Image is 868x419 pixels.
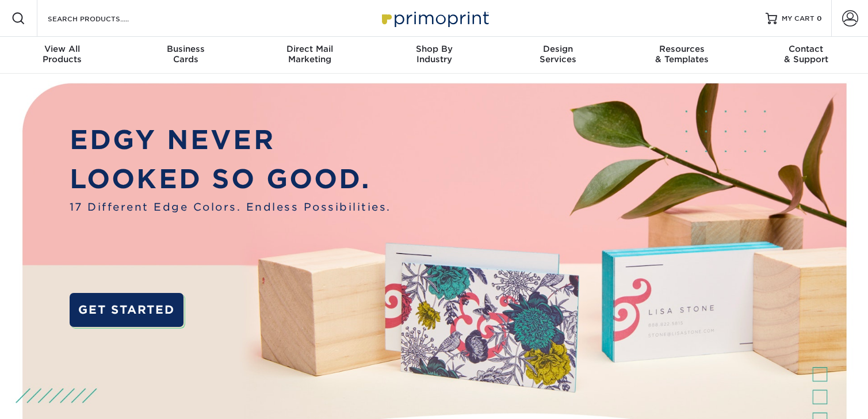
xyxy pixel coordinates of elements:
[620,44,744,54] span: Resources
[70,160,391,199] p: LOOKED SO GOOD.
[817,14,822,22] span: 0
[124,44,248,54] span: Business
[744,44,868,54] span: Contact
[377,6,492,31] img: Primoprint
[47,12,159,25] input: SEARCH PRODUCTS.....
[70,121,391,160] p: EDGY NEVER
[620,37,744,74] a: Resources& Templates
[496,37,620,74] a: DesignServices
[248,37,372,74] a: Direct MailMarketing
[124,37,248,74] a: BusinessCards
[496,44,620,64] div: Services
[70,199,391,215] span: 17 Different Edge Colors. Endless Possibilities.
[744,37,868,74] a: Contact& Support
[620,44,744,64] div: & Templates
[744,44,868,64] div: & Support
[496,44,620,54] span: Design
[248,44,372,64] div: Marketing
[372,44,496,54] span: Shop By
[70,293,184,327] a: GET STARTED
[372,44,496,64] div: Industry
[782,14,815,24] span: MY CART
[124,44,248,64] div: Cards
[248,44,372,54] span: Direct Mail
[372,37,496,74] a: Shop ByIndustry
